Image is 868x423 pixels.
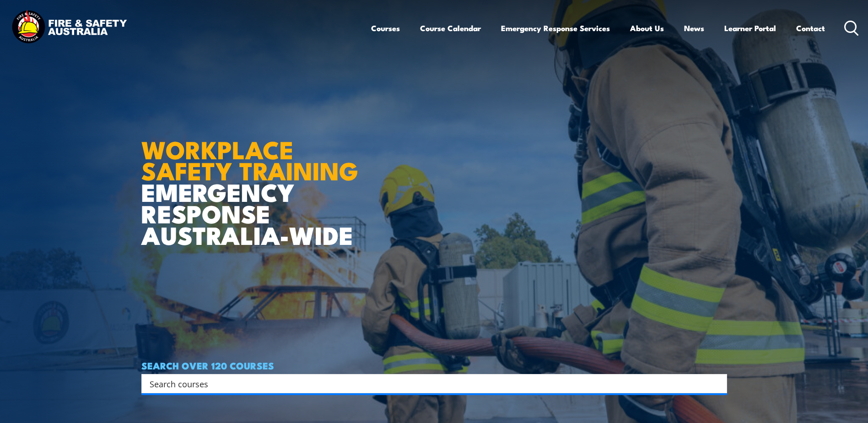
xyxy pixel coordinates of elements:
a: News [684,16,704,40]
a: Courses [371,16,400,40]
a: Course Calendar [420,16,481,40]
input: Search input [150,377,707,390]
a: Learner Portal [724,16,776,40]
a: Contact [796,16,825,40]
h1: EMERGENCY RESPONSE AUSTRALIA-WIDE [141,115,365,245]
h4: SEARCH OVER 120 COURSES [141,360,727,370]
a: Emergency Response Services [501,16,610,40]
button: Search magnifier button [711,377,724,390]
form: Search form [151,377,709,390]
a: About Us [630,16,664,40]
strong: WORKPLACE SAFETY TRAINING [141,130,358,189]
